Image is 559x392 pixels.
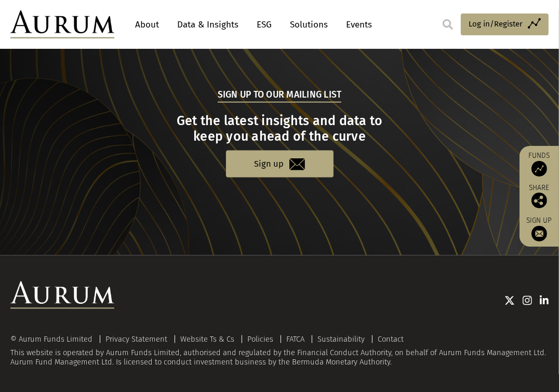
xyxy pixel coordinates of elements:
[10,335,549,367] div: This website is operated by Aurum Funds Limited, authorised and regulated by the Financial Conduc...
[378,334,404,344] a: Contact
[525,216,554,241] a: Sign up
[251,15,277,34] a: ESG
[317,334,365,344] a: Sustainability
[531,161,547,177] img: Access Funds
[130,15,164,34] a: About
[172,15,244,34] a: Data & Insights
[461,13,549,35] a: Log in/Register
[504,295,515,306] img: Twitter icon
[341,15,372,34] a: Events
[525,151,554,177] a: Funds
[443,19,453,30] img: search.svg
[105,334,167,344] a: Privacy Statement
[469,18,523,30] span: Log in/Register
[218,88,342,103] h5: Sign up to our mailing list
[531,226,547,241] img: Sign up to our newsletter
[523,295,532,306] img: Instagram icon
[12,113,548,144] h3: Get the latest insights and data to keep you ahead of the curve
[10,335,98,343] div: © Aurum Funds Limited
[540,295,549,306] img: Linkedin icon
[286,334,304,344] a: FATCA
[247,334,273,344] a: Policies
[525,184,554,208] div: Share
[10,10,114,38] img: Aurum
[180,334,234,344] a: Website Ts & Cs
[10,281,114,309] img: Aurum Logo
[285,15,333,34] a: Solutions
[226,151,334,177] a: Sign up
[531,193,547,208] img: Share this post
